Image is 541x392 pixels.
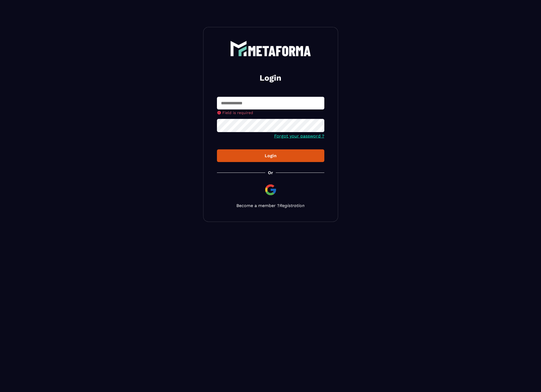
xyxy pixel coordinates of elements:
[280,203,305,208] a: Registration
[223,73,318,83] h2: Login
[268,170,273,175] p: Or
[264,183,277,196] img: google
[217,203,324,208] p: Become a member ?
[221,153,320,158] div: Login
[230,41,311,56] img: logo
[217,41,324,56] a: logo
[222,111,253,115] span: Field is required
[217,149,324,162] button: Login
[274,133,324,139] a: Forgot your password ?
